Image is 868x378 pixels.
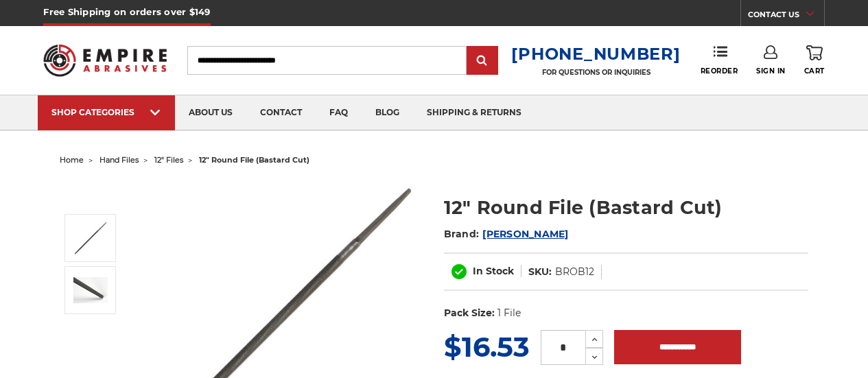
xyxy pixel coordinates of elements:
a: [PHONE_NUMBER] [511,44,680,64]
div: SHOP CATEGORIES [51,107,161,117]
a: home [60,155,84,165]
dd: 1 File [497,306,521,320]
img: 12 Inch Round File Bastard Cut, Double Cut, Tip [73,277,108,303]
a: 12" files [154,155,183,165]
span: Reorder [701,67,738,75]
img: Empire Abrasives [43,36,166,84]
span: Brand: [444,228,480,240]
a: about us [175,95,246,130]
span: $16.53 [444,330,530,364]
p: FOR QUESTIONS OR INQUIRIES [511,68,680,77]
dd: BROB12 [555,265,594,279]
dt: Pack Size: [444,306,495,320]
a: [PERSON_NAME] [482,228,568,240]
a: faq [316,95,362,130]
dt: SKU: [528,265,552,279]
span: 12" round file (bastard cut) [199,155,309,165]
a: Reorder [701,45,738,75]
a: contact [246,95,316,130]
a: Cart [804,45,825,75]
img: 12 Inch Round File Bastard Cut, Double Cut [73,221,108,255]
input: Submit [469,47,496,75]
a: shipping & returns [413,95,535,130]
a: CONTACT US [748,7,824,26]
a: hand files [99,155,139,165]
span: Cart [804,67,825,75]
h1: 12" Round File (Bastard Cut) [444,194,808,221]
span: In Stock [473,265,514,277]
span: Sign In [756,67,786,75]
a: blog [362,95,413,130]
